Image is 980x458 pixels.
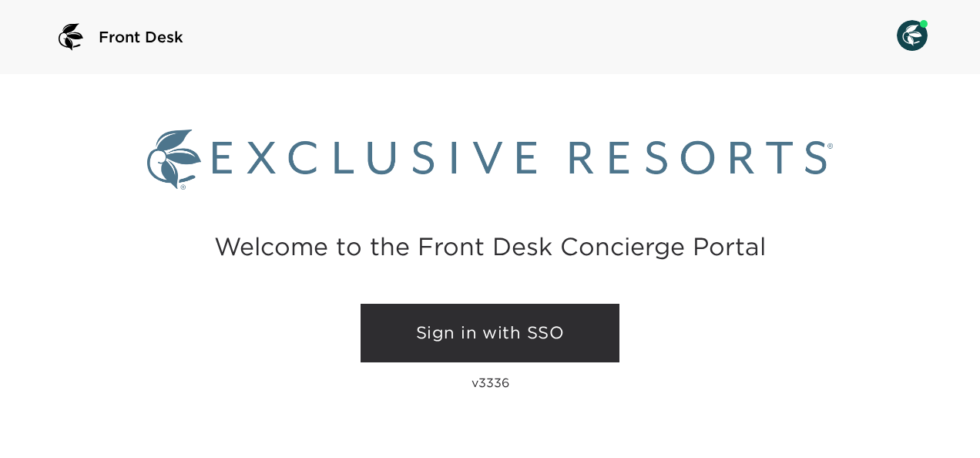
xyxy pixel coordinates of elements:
span: Front Desk [99,26,183,48]
a: Sign in with SSO [361,304,619,362]
img: logo [52,19,89,56]
img: User [897,20,928,51]
h2: Welcome to the Front Desk Concierge Portal [214,234,766,258]
p: v3336 [472,375,509,390]
img: Exclusive Resorts logo [147,130,833,189]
